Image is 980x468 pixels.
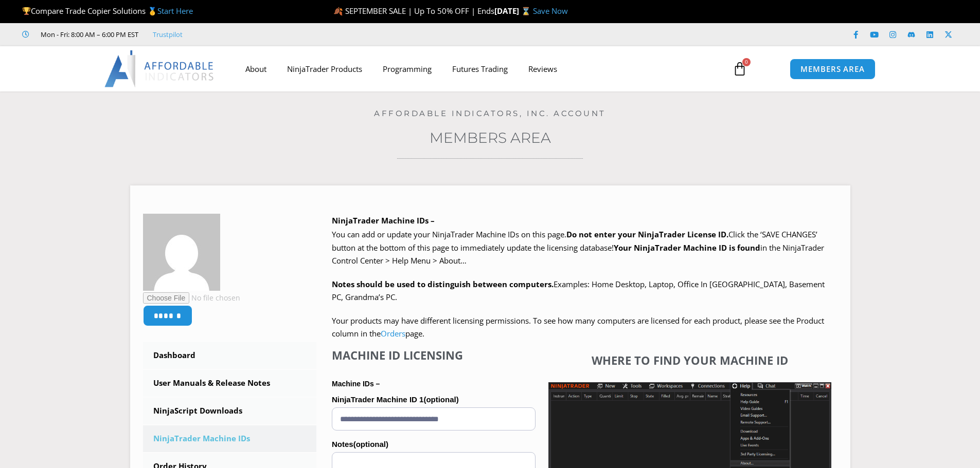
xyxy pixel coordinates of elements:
[333,6,494,16] span: 🍂 SEPTEMBER SALE | Up To 50% OFF | Ends
[332,348,536,362] h4: Machine ID Licensing
[742,58,751,66] span: 0
[332,279,554,289] strong: Notes should be used to distinguish between computers.
[235,57,721,81] nav: Menu
[800,65,865,73] span: MEMBERS AREA
[533,6,568,16] a: Save Now
[332,437,536,452] label: Notes
[22,6,193,16] span: Compare Trade Copier Solutions 🥇
[332,229,566,239] span: You can add or update your NinjaTrader Machine IDs on this page.
[423,395,458,404] span: (optional)
[430,129,551,146] a: Members Area
[332,315,824,339] span: Your products may have different licensing permissions. To see how many computers are licensed fo...
[442,57,518,81] a: Futures Trading
[235,57,277,81] a: About
[143,425,317,452] a: NinjaTrader Machine IDs
[518,57,567,81] a: Reviews
[566,229,728,239] b: Do not enter your NinjaTrader License ID.
[614,242,760,253] strong: Your NinjaTrader Machine ID is found
[332,279,825,303] span: Examples: Home Desktop, Laptop, Office In [GEOGRAPHIC_DATA], Basement PC, Grandma’s PC.
[717,54,762,84] a: 0
[38,28,138,41] span: Mon - Fri: 8:00 AM – 6:00 PM EST
[277,57,372,81] a: NinjaTrader Products
[790,59,876,80] a: MEMBERS AREA
[143,398,317,424] a: NinjaScript Downloads
[153,28,183,41] a: Trustpilot
[332,392,536,407] label: NinjaTrader Machine ID 1
[332,380,380,388] strong: Machine IDs –
[381,328,405,339] a: Orders
[143,214,220,291] img: 800e1dc9cab494f0a9ca1c31ba1c9f62a3427ffbafd3ab34b8ff0db413ae9eb7
[157,6,193,16] a: Start Here
[332,215,435,226] b: NinjaTrader Machine IDs –
[353,440,388,448] span: (optional)
[494,6,533,16] strong: [DATE] ⌛
[548,353,831,367] h4: Where to find your Machine ID
[143,342,317,369] a: Dashboard
[23,7,30,15] img: 🏆
[104,50,215,87] img: LogoAI | Affordable Indicators – NinjaTrader
[372,57,442,81] a: Programming
[143,370,317,397] a: User Manuals & Release Notes
[374,108,606,118] a: Affordable Indicators, Inc. Account
[332,229,824,266] span: Click the ‘SAVE CHANGES’ button at the bottom of this page to immediately update the licensing da...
